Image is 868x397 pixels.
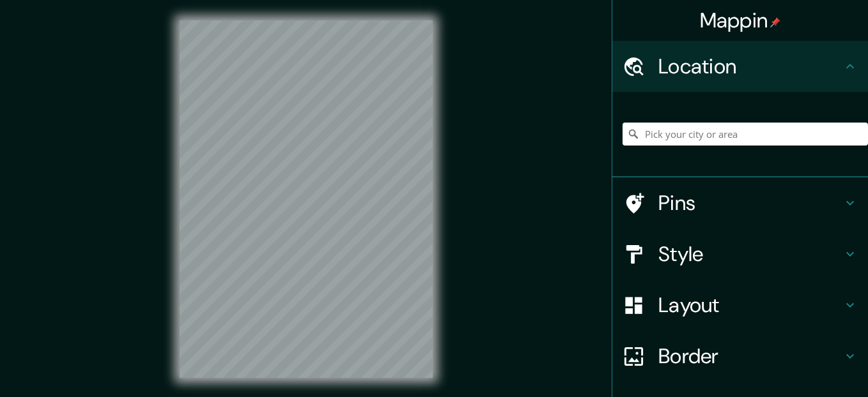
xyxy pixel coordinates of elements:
canvas: Map [180,20,433,378]
h4: Location [658,54,842,79]
h4: Border [658,343,842,369]
input: Pick your city or area [623,123,868,146]
h4: Style [658,241,842,267]
div: Location [612,41,868,92]
div: Style [612,228,868,280]
img: pin-icon.png [770,17,780,27]
div: Pins [612,177,868,228]
h4: Layout [658,292,842,318]
h4: Pins [658,190,842,216]
div: Border [612,331,868,382]
h4: Mappin [700,8,781,33]
div: Layout [612,280,868,331]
